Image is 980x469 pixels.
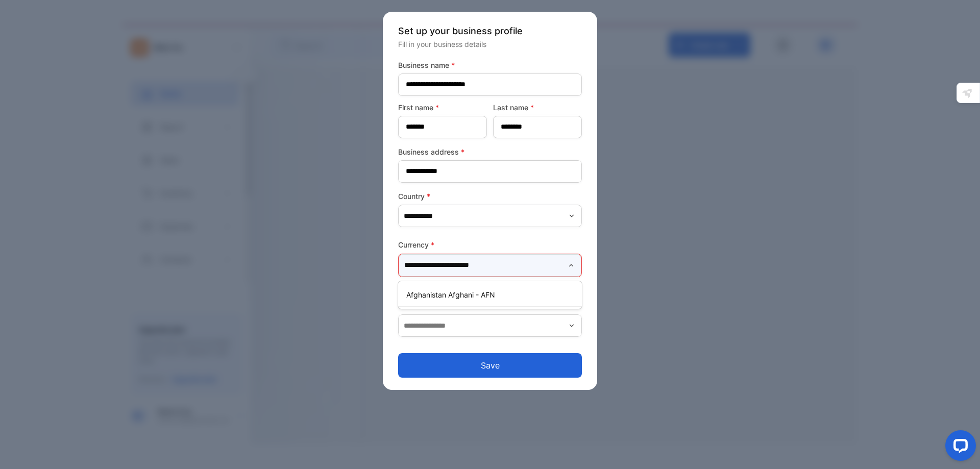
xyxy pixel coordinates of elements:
[937,426,980,469] iframe: LiveChat chat widget
[398,239,582,250] label: Currency
[398,102,487,113] label: First name
[398,191,582,202] label: Country
[398,353,582,378] button: Save
[398,39,582,50] p: Fill in your business details
[398,279,582,292] p: This field is required
[398,60,582,70] label: Business name
[398,146,582,157] label: Business address
[493,102,582,113] label: Last name
[398,24,582,38] p: Set up your business profile
[406,289,578,300] p: Afghanistan Afghani - AFN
